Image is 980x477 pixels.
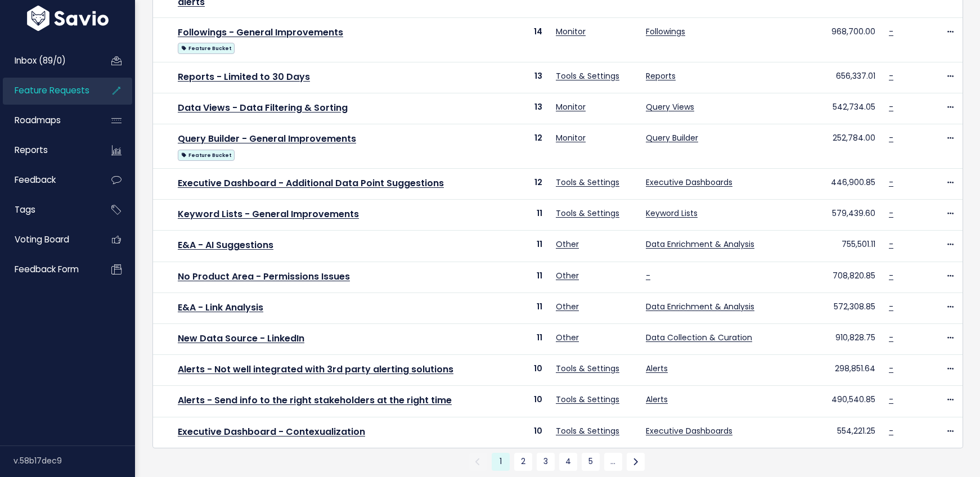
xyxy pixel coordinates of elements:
td: 14 [488,17,549,62]
a: Tools & Settings [556,363,619,374]
td: 11 [488,200,549,231]
span: Inbox (89/0) [15,55,66,66]
td: 11 [488,262,549,292]
a: Roadmaps [3,107,93,133]
a: - [889,26,893,37]
td: 13 [488,93,549,124]
td: 298,851.64 [774,355,882,386]
a: - [889,208,893,219]
a: Keyword Lists [646,208,698,219]
a: - [646,270,650,281]
span: Reports [15,144,48,156]
a: Tools & Settings [556,208,619,219]
a: Other [556,238,579,250]
a: Feature Bucket [178,147,235,161]
a: - [889,301,893,312]
a: Feature Requests [3,78,93,103]
a: Monitor [556,132,586,143]
td: 708,820.85 [774,262,882,292]
a: - [889,177,893,188]
a: Followings - General Improvements [178,26,343,39]
td: 11 [488,292,549,323]
span: Roadmaps [15,114,61,126]
a: - [889,332,893,343]
a: New Data Source - LinkedIn [178,332,304,345]
a: Tools & Settings [556,70,619,82]
a: Query Builder [646,132,698,143]
td: 542,734.05 [774,93,882,124]
td: 252,784.00 [774,124,882,169]
a: Reports [3,137,93,163]
a: Data Enrichment & Analysis [646,301,754,312]
a: Alerts [646,363,668,374]
a: Monitor [556,101,586,112]
td: 572,308.85 [774,292,882,323]
a: Feature Bucket [178,40,235,55]
td: 10 [488,417,549,448]
a: … [604,453,622,471]
a: Executive Dashboard - Contexualization [178,425,365,438]
a: Data Collection & Curation [646,332,752,343]
a: 2 [514,453,532,471]
a: Executive Dashboards [646,177,732,188]
a: - [889,101,893,112]
img: logo-white.9d6f32f41409.svg [24,6,111,31]
a: - [889,363,893,374]
a: No Product Area - Permissions Issues [178,270,350,283]
span: Feature Requests [15,84,89,96]
a: Other [556,270,579,281]
a: - [889,394,893,405]
a: - [889,238,893,250]
a: Executive Dashboard - Additional Data Point Suggestions [178,177,444,190]
a: 3 [537,453,555,471]
a: Feedback [3,167,93,193]
a: Voting Board [3,227,93,253]
a: - [889,270,893,281]
a: Tools & Settings [556,177,619,188]
a: Data Enrichment & Analysis [646,238,754,250]
a: - [889,425,893,436]
a: Query Views [646,101,694,112]
span: Tags [15,204,35,215]
span: Feedback form [15,263,79,275]
a: Tools & Settings [556,425,619,436]
a: Other [556,301,579,312]
td: 579,439.60 [774,200,882,231]
span: Feedback [15,174,56,186]
a: Reports [646,70,676,82]
td: 12 [488,169,549,200]
a: Query Builder - General Improvements [178,132,356,145]
span: Voting Board [15,233,69,245]
a: Alerts - Send info to the right stakeholders at the right time [178,394,452,407]
a: Inbox (89/0) [3,48,93,74]
a: Keyword Lists - General Improvements [178,208,359,220]
a: Reports - Limited to 30 Days [178,70,310,83]
div: v.58b17dec9 [14,446,135,475]
td: 910,828.75 [774,323,882,354]
span: Feature Bucket [178,150,235,161]
td: 12 [488,124,549,169]
a: E&A - Link Analysis [178,301,263,314]
a: Alerts [646,394,668,405]
td: 446,900.85 [774,169,882,200]
a: Tags [3,197,93,223]
a: - [889,132,893,143]
a: Alerts - Not well integrated with 3rd party alerting solutions [178,363,453,376]
td: 11 [488,231,549,262]
td: 10 [488,386,549,417]
a: Followings [646,26,685,37]
a: Monitor [556,26,586,37]
td: 13 [488,62,549,93]
td: 10 [488,355,549,386]
td: 656,337.01 [774,62,882,93]
a: 5 [582,453,600,471]
a: 4 [559,453,577,471]
td: 490,540.85 [774,386,882,417]
a: - [889,70,893,82]
td: 11 [488,323,549,354]
td: 554,221.25 [774,417,882,448]
a: Executive Dashboards [646,425,732,436]
td: 968,700.00 [774,17,882,62]
span: Feature Bucket [178,43,235,54]
a: E&A - AI Suggestions [178,238,273,251]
